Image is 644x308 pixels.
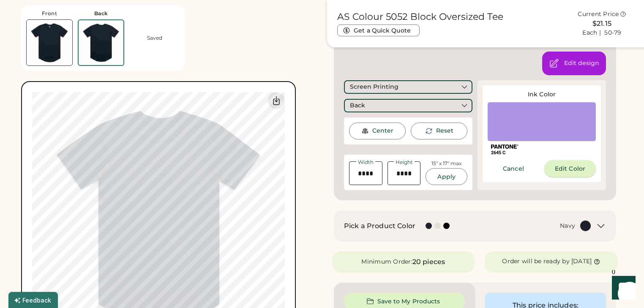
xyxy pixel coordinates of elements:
div: Download Back Mockup [268,92,285,109]
img: AS Colour 5052 Navy Back Thumbnail [79,20,123,65]
div: Back [94,10,108,17]
button: Edit Color [544,160,596,177]
div: Navy [560,222,575,230]
div: Front [42,10,57,17]
div: [DATE] [571,257,592,266]
div: Ink Color [488,90,596,99]
div: Screen Printing [350,83,398,91]
iframe: Front Chat [604,270,640,306]
div: Order will be ready by [502,257,570,266]
img: AS Colour 5052 Navy Front Thumbnail [27,20,72,65]
h1: AS Colour 5052 Block Oversized Tee [337,11,503,23]
div: Minimum Order: [361,258,412,266]
div: This will reset the rotation of the selected element to 0°. [436,127,453,135]
div: $21.15 [565,19,639,29]
button: Cancel [488,160,539,177]
h2: Pick a Product Color [344,221,415,231]
button: Apply [426,168,467,185]
img: Pantone Logo [491,144,518,149]
div: Height [394,160,415,165]
div: Each | 50-79 [582,29,621,37]
div: Width [356,160,375,165]
div: Open the design editor to change colors, background, and decoration method. [564,59,599,68]
button: Get a Quick Quote [337,25,420,36]
div: 15" x 17" max [431,160,461,167]
div: 2645 C [491,150,592,156]
div: Center [372,127,393,135]
div: Back [350,101,365,110]
img: Center Image Icon [361,127,369,135]
div: Saved [147,35,162,41]
div: 20 pieces [412,257,445,267]
div: Current Price [578,10,619,19]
